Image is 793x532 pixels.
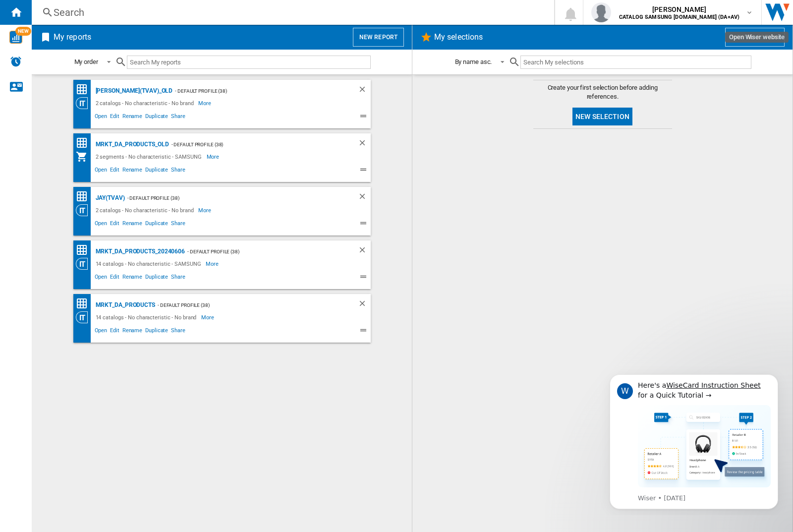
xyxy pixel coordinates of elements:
[144,326,170,338] span: Duplicate
[170,326,187,338] span: Share
[170,272,187,284] span: Share
[10,56,22,67] img: alerts-logo.svg
[172,85,338,97] div: - Default profile (38)
[76,137,93,149] div: Price Matrix
[201,311,216,323] span: More
[76,244,93,256] div: Price Matrix
[533,83,672,101] span: Create your first selection before adding references.
[520,56,751,69] input: Search My selections
[169,138,338,151] div: - Default profile (38)
[595,365,793,515] iframe: Intercom notifications message
[76,83,93,96] div: Price Matrix
[93,245,185,258] div: MRKT_DA_PRODUCTS_20240606
[206,258,220,270] span: More
[93,299,155,311] div: MRKT_DA_PRODUCTS
[109,165,121,177] span: Edit
[170,219,187,231] span: Share
[207,151,221,163] span: More
[144,165,170,177] span: Duplicate
[109,219,121,231] span: Edit
[155,299,338,311] div: - Default profile (38)
[170,165,187,177] span: Share
[93,192,125,204] div: JAY(TVAV)
[93,151,207,163] div: 2 segments - No characteristic - SAMSUNG
[109,112,121,123] span: Edit
[93,272,109,284] span: Open
[591,2,611,22] img: profile.jpg
[353,28,404,47] button: New report
[76,297,93,310] div: Price Matrix
[93,219,109,231] span: Open
[198,97,213,109] span: More
[432,28,485,47] h2: My selections
[121,326,144,338] span: Rename
[358,85,371,97] div: Delete
[358,299,371,311] div: Delete
[455,58,492,65] div: By name asc.
[93,112,109,123] span: Open
[619,4,739,14] span: [PERSON_NAME]
[144,219,170,231] span: Duplicate
[76,151,93,163] div: My Assortment
[93,97,199,109] div: 2 catalogs - No characteristic - No brand
[74,58,98,65] div: My order
[93,138,169,151] div: MRKT_DA_PRODUCTS_OLD
[76,258,93,270] div: Category View
[93,258,206,270] div: 14 catalogs - No characteristic - SAMSUNG
[572,108,632,125] button: New selection
[15,27,31,36] span: NEW
[619,14,739,20] b: CATALOG SAMSUNG [DOMAIN_NAME] (DA+AV)
[144,112,170,123] span: Duplicate
[93,311,202,323] div: 14 catalogs - No characteristic - No brand
[725,28,785,47] button: New selection
[198,204,213,216] span: More
[76,204,93,216] div: Category View
[76,190,93,203] div: Price Matrix
[52,28,93,47] h2: My reports
[127,56,371,69] input: Search My reports
[54,5,528,19] div: Search
[121,165,144,177] span: Rename
[93,165,109,177] span: Open
[93,326,109,338] span: Open
[93,85,173,97] div: [PERSON_NAME](TVAV)_old
[358,192,371,204] div: Delete
[121,112,144,123] span: Rename
[185,245,338,258] div: - Default profile (38)
[358,138,371,151] div: Delete
[93,204,199,216] div: 2 catalogs - No characteristic - No brand
[76,97,93,109] div: Category View
[121,272,144,284] span: Rename
[76,311,93,323] div: Category View
[109,326,121,338] span: Edit
[9,31,22,44] img: wise-card.svg
[121,219,144,231] span: Rename
[125,192,338,204] div: - Default profile (38)
[170,112,187,123] span: Share
[144,272,170,284] span: Duplicate
[358,245,371,258] div: Delete
[109,272,121,284] span: Edit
